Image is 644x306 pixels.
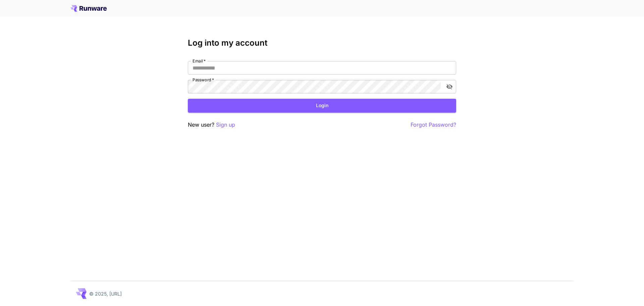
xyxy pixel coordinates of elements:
[188,38,456,48] h3: Log into my account
[188,99,456,113] button: Login
[411,121,456,129] button: Forgot Password?
[89,290,122,297] p: © 2025, [URL]
[193,58,206,64] label: Email
[216,121,235,129] button: Sign up
[443,81,455,93] button: toggle password visibility
[188,121,235,129] p: New user?
[193,77,214,83] label: Password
